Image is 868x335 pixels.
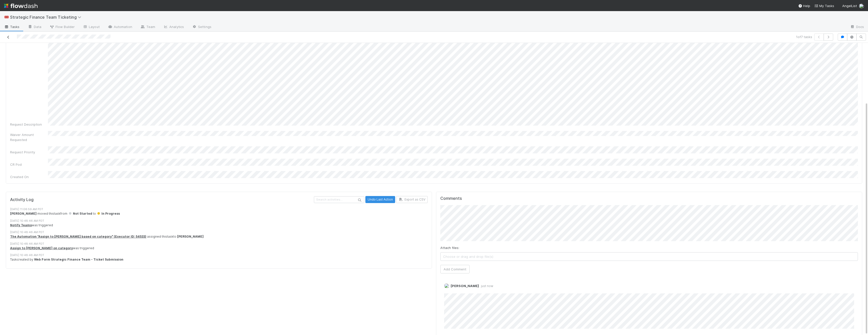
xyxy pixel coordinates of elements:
[68,212,92,215] span: Not Started
[10,211,428,216] div: moved this task from to
[10,162,48,167] div: CR Pod
[10,212,37,215] strong: [PERSON_NAME]
[10,207,428,211] div: [DATE] 11:06:59 AM PDT
[4,24,20,29] span: Tasks
[479,284,493,288] span: just now
[10,230,428,234] div: [DATE] 10:48:46 AM PDT
[846,23,868,31] a: Docs
[10,234,428,239] div: assigned this task to
[24,23,45,31] a: Data
[10,223,32,227] a: Notify Teams
[444,283,449,288] img: avatar_aa4fbed5-f21b-48f3-8bdd-57047a9d59de.png
[796,34,812,39] span: 1 of 7 tasks
[79,23,104,31] a: Layout
[10,253,428,257] div: [DATE] 10:48:46 AM PDT
[10,242,428,246] div: [DATE] 10:48:46 AM PDT
[365,196,395,203] button: Undo Last Action
[34,258,123,261] strong: Web Form Strategic Finance Team - Ticket Submission
[814,4,834,8] span: My Tasks
[4,2,38,10] img: logo-inverted-e16ddd16eac7371096b0.svg
[45,23,79,31] a: Flow Builder
[10,132,48,142] div: Waiver Amount Requested
[440,245,459,250] label: Attach files:
[440,265,470,273] button: Add Comment
[10,150,48,155] div: Request Priority
[10,235,146,238] a: The Automation "Assign to [PERSON_NAME] based on category" (Executor ID: 54533)
[10,223,428,228] div: was triggered
[136,23,159,31] a: Team
[97,212,120,215] span: In Progress
[10,122,48,127] div: Request Description
[440,196,858,201] h5: Comments
[10,219,428,223] div: [DATE] 10:48:46 AM PDT
[396,196,428,203] button: Export as CSV
[451,284,479,288] span: [PERSON_NAME]
[859,4,864,9] img: avatar_aa4fbed5-f21b-48f3-8bdd-57047a9d59de.png
[10,197,313,202] h5: Activity Log
[10,246,428,250] div: was triggered
[10,15,84,20] span: Strategic Finance Team Ticketing
[10,174,48,179] div: Created On
[441,253,858,261] span: Choose or drag and drop file(s)
[798,3,810,8] div: Help
[4,15,9,19] span: 🎟️
[10,257,428,262] div: Task created by
[842,4,857,8] span: AngelList
[49,24,75,29] span: Flow Builder
[314,196,364,203] input: Search activities...
[159,23,188,31] a: Analytics
[188,23,215,31] a: Settings
[177,235,204,238] strong: [PERSON_NAME]
[104,23,136,31] a: Automation
[814,3,834,8] a: My Tasks
[10,246,73,250] a: Assign to [PERSON_NAME] on category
